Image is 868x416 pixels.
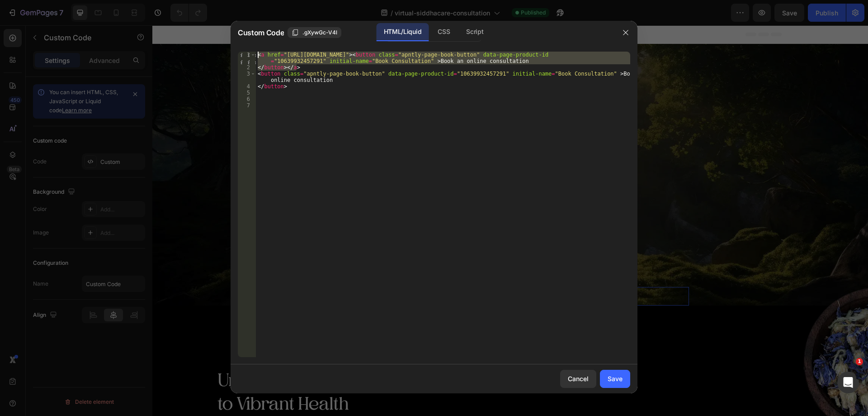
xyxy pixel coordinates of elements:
div: Cancel [568,374,589,383]
p: Personalized Ayurvedic care from world-renowned doctors-accessible from the comfort of your home. [180,149,536,171]
h1: Wherever You Are [179,108,537,130]
span: .gXywGc-V4l [302,29,337,37]
iframe: Intercom live chat [837,372,859,393]
button: Save [600,370,630,388]
div: 3 [238,71,256,83]
span: 1 [856,358,863,365]
div: 4 [238,83,256,90]
div: 5 [238,90,256,96]
span: Custom Code [238,27,284,38]
div: 2 [238,64,256,71]
div: 1 [238,52,256,64]
div: Save [608,374,623,383]
button: Book an online consultation [291,262,425,280]
div: Script [459,23,491,41]
div: HTML/Liquid [377,23,429,41]
button: .gXywGc-V4l [288,27,341,38]
h1: Transformative Healing [179,64,537,108]
div: 6 [238,96,256,102]
div: Custom Code [190,249,229,257]
div: 7 [238,102,256,109]
div: CSS [430,23,457,41]
h1: Unlock Ancient Secrets to Vibrant Health [64,342,652,391]
button: Cancel [560,370,596,388]
img: gempages_522458741719696139-9027dd62-610f-40d7-909d-23f4664cc981.webp [651,262,716,410]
